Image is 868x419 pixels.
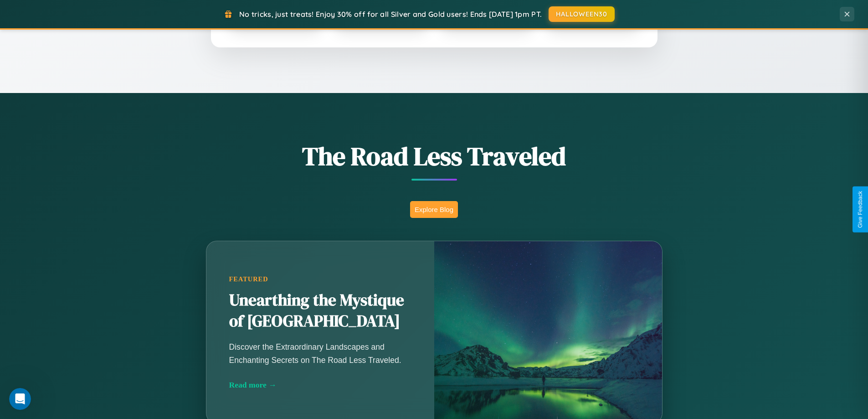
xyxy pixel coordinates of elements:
div: Give Feedback [857,191,863,228]
button: HALLOWEEN30 [549,6,615,22]
h2: Unearthing the Mystique of [GEOGRAPHIC_DATA] [229,290,411,332]
span: No tricks, just treats! Enjoy 30% off for all Silver and Gold users! Ends [DATE] 1pm PT. [239,10,542,19]
iframe: Intercom live chat [9,388,31,410]
button: Explore Blog [410,201,458,218]
div: Featured [229,275,411,283]
p: Discover the Extraordinary Landscapes and Enchanting Secrets on The Road Less Traveled. [229,341,411,366]
div: Read more → [229,380,411,390]
h1: The Road Less Traveled [161,139,708,174]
